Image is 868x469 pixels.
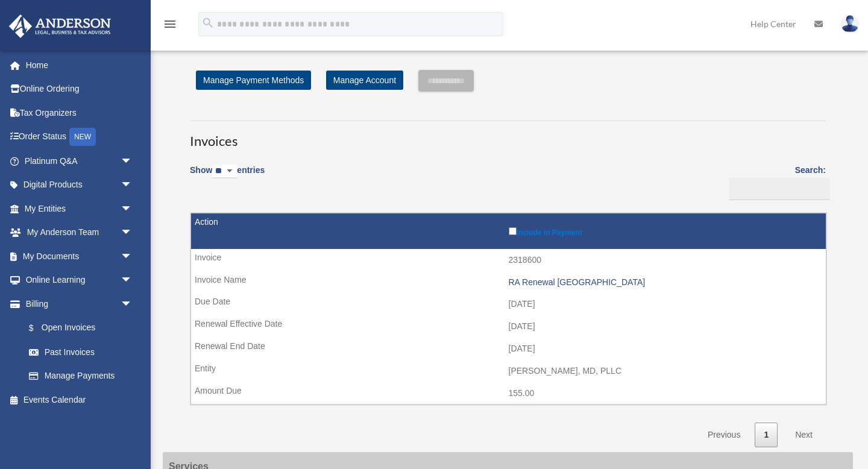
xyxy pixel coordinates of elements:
[841,15,859,33] img: User Pic
[196,71,311,90] a: Manage Payment Methods
[163,17,177,31] i: menu
[17,340,145,364] a: Past Invoices
[121,197,145,221] span: arrow_drop_down
[509,225,820,237] label: Include in Payment
[191,249,826,272] td: 2318600
[8,244,151,268] a: My Documentsarrow_drop_down
[5,14,115,38] img: Anderson Advisors Platinum Portal
[729,178,830,201] input: Search:
[36,321,42,336] span: $
[755,423,778,447] a: 1
[326,71,403,90] a: Manage Account
[509,277,820,288] div: RA Renewal [GEOGRAPHIC_DATA]
[190,163,265,190] label: Show entries
[191,315,826,338] td: [DATE]
[191,338,826,360] td: [DATE]
[163,21,177,31] a: menu
[17,316,139,341] a: $Open Invoices
[191,382,826,405] td: 155.00
[190,121,826,151] h3: Invoices
[8,125,151,150] a: Order StatusNEW
[699,423,749,447] a: Previous
[121,149,145,174] span: arrow_drop_down
[121,173,145,198] span: arrow_drop_down
[212,165,237,178] select: Showentries
[8,388,151,412] a: Events Calendar
[191,293,826,316] td: [DATE]
[17,364,145,388] a: Manage Payments
[8,221,151,245] a: My Anderson Teamarrow_drop_down
[8,292,145,316] a: Billingarrow_drop_down
[8,77,151,101] a: Online Ordering
[8,101,151,125] a: Tax Organizers
[121,268,145,293] span: arrow_drop_down
[8,268,151,292] a: Online Learningarrow_drop_down
[69,128,96,146] div: NEW
[725,163,826,200] label: Search:
[201,16,215,30] i: search
[786,423,822,447] a: Next
[8,173,151,197] a: Digital Productsarrow_drop_down
[121,244,145,269] span: arrow_drop_down
[191,360,826,383] td: [PERSON_NAME], MD, PLLC
[8,149,151,173] a: Platinum Q&Aarrow_drop_down
[121,292,145,316] span: arrow_drop_down
[8,53,151,77] a: Home
[8,197,151,221] a: My Entitiesarrow_drop_down
[121,221,145,245] span: arrow_drop_down
[509,227,517,235] input: Include in Payment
